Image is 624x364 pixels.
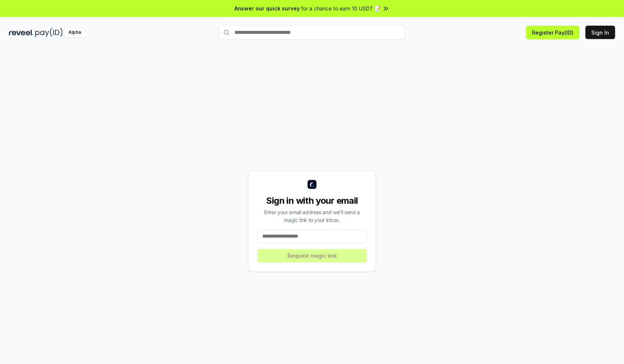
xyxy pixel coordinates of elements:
span: for a chance to earn 10 USDT 📝 [301,4,381,12]
div: Alpha [64,28,85,37]
div: Sign in with your email [257,195,367,207]
div: Enter your email address and we’ll send a magic link to your inbox. [257,208,367,224]
img: pay_id [35,28,63,37]
button: Sign In [585,26,615,39]
img: logo_small [308,180,316,189]
img: reveel_dark [9,28,34,37]
button: Register Pay(ID) [526,26,579,39]
span: Answer our quick survey [234,4,300,12]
